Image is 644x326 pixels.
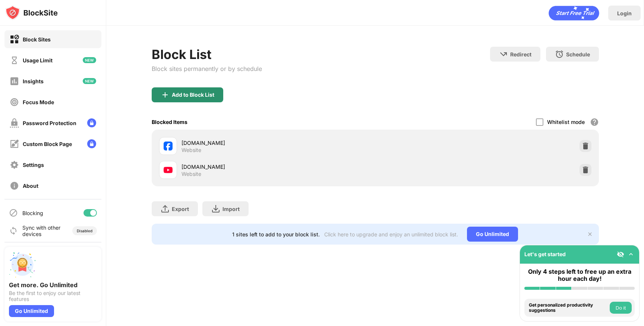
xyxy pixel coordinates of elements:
[9,251,36,278] img: push-unlimited.svg
[10,160,19,170] img: settings-off.svg
[10,139,19,149] img: customize-block-page-off.svg
[164,165,173,174] img: favicons
[9,281,97,289] div: Get more. Go Unlimited
[181,139,375,147] div: [DOMAIN_NAME]
[547,119,585,125] div: Whitelist mode
[9,208,18,217] img: blocking-icon.svg
[324,231,458,237] div: Click here to upgrade and enjoy an unlimited block list.
[172,92,214,98] div: Add to Block List
[549,6,599,21] div: animation
[10,118,19,128] img: password-protection-off.svg
[22,210,43,216] div: Blocking
[10,35,19,44] img: block-on.svg
[172,206,189,212] div: Export
[87,139,96,148] img: lock-menu.svg
[23,183,38,189] div: About
[510,51,531,58] div: Redirect
[87,118,96,127] img: lock-menu.svg
[152,119,187,125] div: Blocked Items
[10,97,19,107] img: focus-off.svg
[181,171,201,177] div: Website
[152,65,262,72] div: Block sites permanently or by schedule
[9,226,18,235] img: sync-icon.svg
[23,162,44,168] div: Settings
[23,99,54,105] div: Focus Mode
[9,290,97,302] div: Be the first to enjoy our latest features
[524,251,566,257] div: Let's get started
[467,227,518,242] div: Go Unlimited
[23,57,53,63] div: Usage Limit
[83,57,96,63] img: new-icon.svg
[181,163,375,171] div: [DOMAIN_NAME]
[83,78,96,84] img: new-icon.svg
[23,78,44,84] div: Insights
[10,181,19,190] img: about-off.svg
[627,251,635,258] img: omni-setup-toggle.svg
[566,51,590,58] div: Schedule
[9,305,54,317] div: Go Unlimited
[22,224,61,237] div: Sync with other devices
[222,206,240,212] div: Import
[587,231,593,237] img: x-button.svg
[617,251,624,258] img: eye-not-visible.svg
[529,302,608,313] div: Get personalized productivity suggestions
[23,36,51,43] div: Block Sites
[232,231,320,237] div: 1 sites left to add to your block list.
[23,141,72,147] div: Custom Block Page
[77,229,92,233] div: Disabled
[610,302,632,314] button: Do it
[617,10,632,16] div: Login
[10,56,19,65] img: time-usage-off.svg
[181,147,201,153] div: Website
[152,47,262,62] div: Block List
[164,142,173,150] img: favicons
[23,120,76,126] div: Password Protection
[10,77,19,86] img: insights-off.svg
[5,5,58,20] img: logo-blocksite.svg
[524,268,635,282] div: Only 4 steps left to free up an extra hour each day!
